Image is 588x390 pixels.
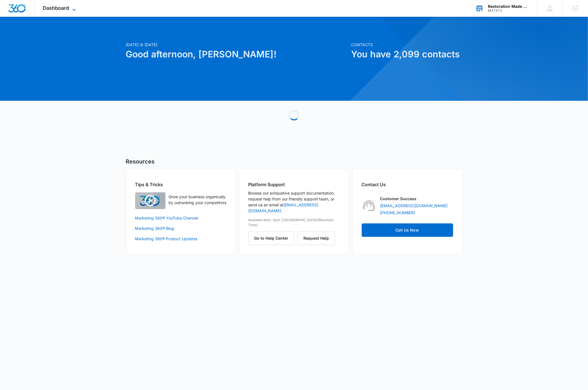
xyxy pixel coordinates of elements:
[43,5,69,11] span: Dashboard
[351,42,462,48] p: Contacts
[135,236,227,242] a: Marketing 360® Product Updates
[362,198,376,213] img: Customer Success
[126,48,348,61] h1: Good afternoon, [PERSON_NAME]!
[126,42,348,48] p: [DATE] is [DATE]
[248,181,340,188] h2: Platform Support
[380,210,415,216] a: [PHONE_NUMBER]
[488,4,529,9] div: account name
[362,223,453,237] a: Call Us Now
[248,236,298,240] a: Go to Help Center
[248,232,294,245] button: Go to Help Center
[135,192,165,209] img: Quick Overview Video
[135,181,227,188] h2: Tips & Tricks
[351,48,462,61] h1: You have 2,099 contacts
[135,215,227,221] a: Marketing 360® YouTube Channel
[248,190,340,214] p: Browse our exhaustive support documentation, request help from our friendly support team, or send...
[135,225,227,231] a: Marketing 360® Blog
[380,196,417,202] p: Customer Success
[380,203,448,209] a: [EMAIL_ADDRESS][DOMAIN_NAME]
[248,218,340,228] p: Available 8am-5pm ([GEOGRAPHIC_DATA]/Mountain Time)
[298,232,335,245] button: Request Help
[298,236,335,240] a: Request Help
[169,194,227,205] p: Grow your business organically by outranking your competitors
[362,181,453,188] h2: Contact Us
[126,157,462,166] h5: Resources
[488,9,529,13] div: account id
